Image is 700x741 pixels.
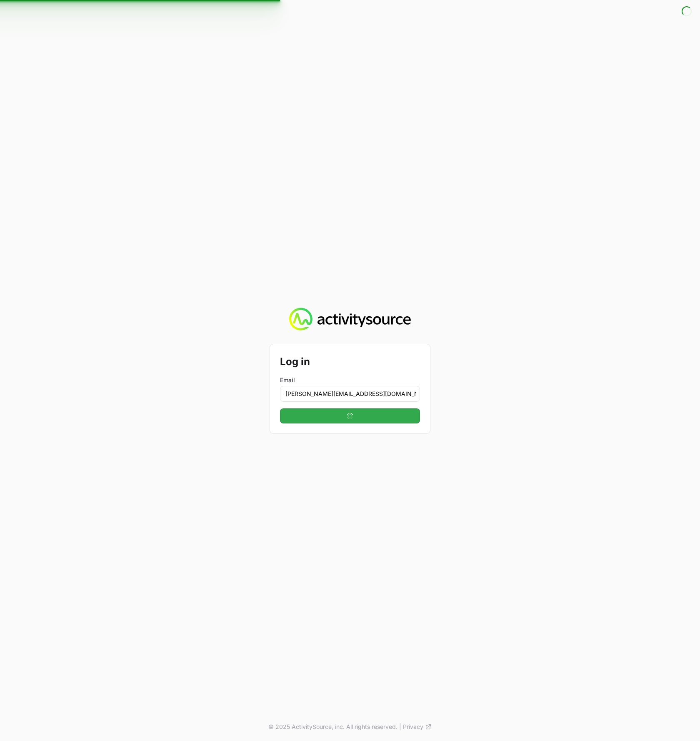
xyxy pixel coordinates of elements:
[403,723,432,731] a: Privacy
[289,308,410,331] img: Activity Source
[280,354,420,369] h2: Log in
[280,376,420,384] label: Email
[399,723,401,731] span: |
[268,723,397,731] p: © 2025 ActivitySource, inc. All rights reserved.
[280,386,420,402] input: Enter your email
